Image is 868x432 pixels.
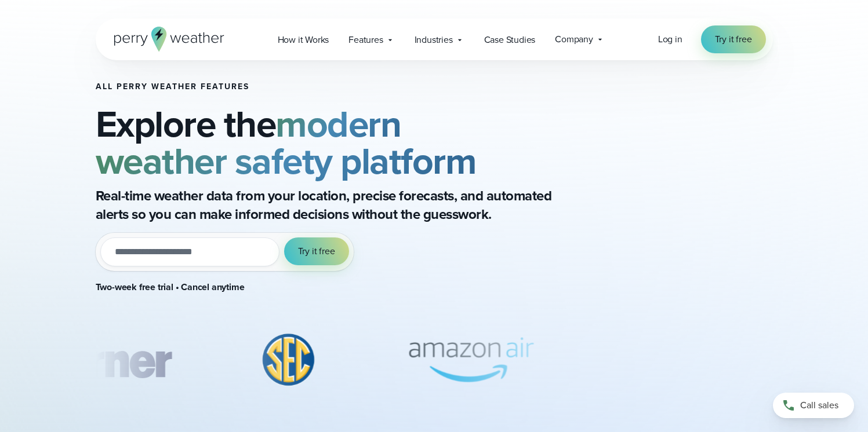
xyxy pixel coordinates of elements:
img: Turner-Construction_1.svg [23,331,188,389]
p: Real-time weather data from your location, precise forecasts, and automated alerts so you can mak... [96,186,560,224]
span: Try it free [298,244,335,258]
span: Features [348,33,383,47]
img: Amazon-Air.svg [389,331,554,389]
span: Industries [415,33,453,47]
a: Log in [658,32,682,46]
div: slideshow [96,331,599,395]
div: 2 of 8 [23,331,188,389]
img: %E2%9C%85-SEC.svg [244,331,333,389]
span: Case Studies [484,33,536,47]
span: How it Works [278,33,329,47]
div: 3 of 8 [244,331,333,389]
a: Case Studies [474,28,546,52]
a: How it Works [268,28,339,52]
span: Call sales [800,398,838,412]
strong: modern weather safety platform [96,97,477,188]
h1: All Perry Weather Features [96,82,599,91]
span: Log in [658,32,682,46]
strong: Two-week free trial • Cancel anytime [96,280,245,294]
span: Company [555,32,593,46]
span: Try it free [715,32,752,46]
a: Try it free [701,25,766,53]
h2: Explore the [96,105,599,180]
div: 4 of 8 [389,331,554,389]
a: Call sales [773,393,854,418]
button: Try it free [284,237,349,265]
